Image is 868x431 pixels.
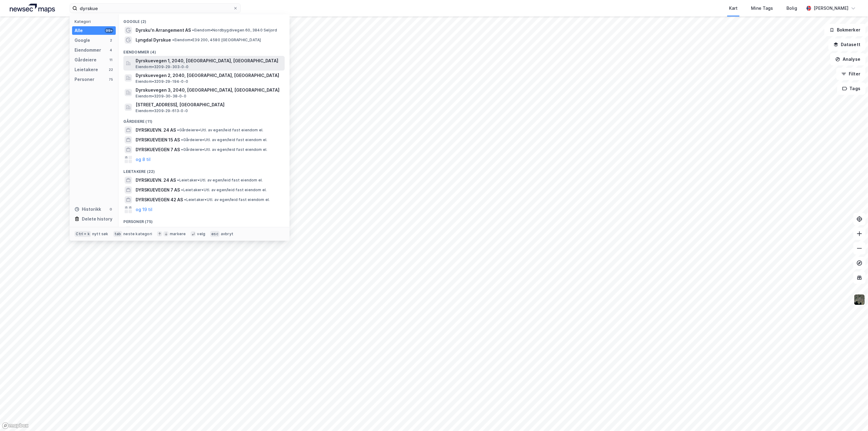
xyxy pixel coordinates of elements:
[830,53,866,65] button: Analyse
[136,79,188,84] span: Eiendom • 3209-29-194-0-0
[184,197,186,202] span: •
[75,56,97,64] div: Gårdeiere
[136,146,180,153] span: DYRSKUEVEGEN 7 AS
[119,164,290,175] div: Leietakere (22)
[123,232,152,236] div: neste kategori
[105,28,113,33] div: 99+
[181,137,267,142] span: Gårdeiere • Utl. av egen/leid fast eiendom el.
[108,48,113,53] div: 4
[136,126,176,134] span: DYRSKUEVN. 24 AS
[172,38,174,42] span: •
[136,206,152,213] button: og 19 til
[136,94,186,99] span: Eiendom • 3209-30-38-0-0
[75,206,101,213] div: Historikk
[75,19,116,24] div: Kategori
[108,67,113,72] div: 22
[837,402,868,431] iframe: Chat Widget
[828,38,866,51] button: Datasett
[113,231,122,237] div: tab
[837,82,866,95] button: Tags
[75,37,90,44] div: Google
[170,232,186,236] div: markere
[751,5,773,12] div: Mine Tags
[181,147,183,152] span: •
[136,101,282,108] span: [STREET_ADDRESS], [GEOGRAPHIC_DATA]
[786,5,797,12] div: Bolig
[2,422,29,429] a: Mapbox homepage
[136,196,183,203] span: DYRSKUEVEGEN 42 AS
[221,232,233,236] div: avbryt
[136,136,180,144] span: DYRSKUEVEIEN 15 AS
[192,28,277,33] span: Eiendom • Nordbygdivegen 60, 3840 Seljord
[181,188,183,192] span: •
[75,66,98,73] div: Leietakere
[814,5,848,12] div: [PERSON_NAME]
[75,231,91,237] div: Ctrl + k
[136,36,171,44] span: Lyngdal Dyrskue
[75,27,83,34] div: Alle
[75,76,94,83] div: Personer
[136,86,282,94] span: Dyrskuevegen 3, 2040, [GEOGRAPHIC_DATA], [GEOGRAPHIC_DATA]
[177,178,263,183] span: Leietaker • Utl. av egen/leid fast eiendom el.
[729,5,738,12] div: Kart
[92,232,108,236] div: nytt søk
[177,128,179,132] span: •
[119,45,290,56] div: Eiendommer (4)
[119,214,290,225] div: Personer (75)
[108,77,113,82] div: 75
[172,38,261,42] span: Eiendom • E39 200, 4580 [GEOGRAPHIC_DATA]
[136,177,176,184] span: DYRSKUEVN. 24 AS
[108,207,113,212] div: 0
[136,72,282,79] span: Dyrskuevegen 2, 2040, [GEOGRAPHIC_DATA], [GEOGRAPHIC_DATA]
[177,178,179,182] span: •
[177,128,263,133] span: Gårdeiere • Utl. av egen/leid fast eiendom el.
[136,64,188,69] span: Eiendom • 3209-29-303-0-0
[210,231,220,237] div: esc
[192,28,194,32] span: •
[108,57,113,62] div: 11
[181,137,183,142] span: •
[77,4,233,13] input: Søk på adresse, matrikkel, gårdeiere, leietakere eller personer
[854,294,865,305] img: 9k=
[181,147,267,152] span: Gårdeiere • Utl. av egen/leid fast eiendom el.
[108,38,113,43] div: 2
[824,24,866,36] button: Bokmerker
[119,114,290,125] div: Gårdeiere (11)
[136,156,151,163] button: og 8 til
[75,46,101,54] div: Eiendommer
[836,68,866,80] button: Filter
[119,14,290,25] div: Google (2)
[136,108,188,113] span: Eiendom • 3209-29-613-0-0
[197,232,205,236] div: velg
[10,4,55,13] img: logo.a4113a55bc3d86da70a041830d287a7e.svg
[181,188,267,192] span: Leietaker • Utl. av egen/leid fast eiendom el.
[136,57,282,64] span: Dyrskuevegen 1, 2040, [GEOGRAPHIC_DATA], [GEOGRAPHIC_DATA]
[82,215,112,223] div: Delete history
[136,186,180,194] span: DYRSKUEVEGEN 7 AS
[184,197,270,202] span: Leietaker • Utl. av egen/leid fast eiendom el.
[136,27,191,34] span: Dyrsku'n Arrangement AS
